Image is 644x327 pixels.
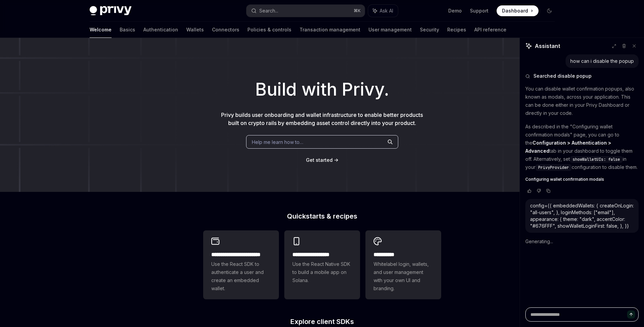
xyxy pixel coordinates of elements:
img: dark logo [90,6,132,16]
a: Configuring wallet confirmation modals [525,177,639,182]
span: Configuring wallet confirmation modals [525,177,604,182]
span: ⌘ K [354,8,361,14]
span: Assistant [535,42,560,50]
span: Use the React SDK to authenticate a user and create an embedded wallet. [211,260,271,293]
p: You can disable wallet confirmation popups, also known as modals, across your application. This c... [525,85,639,117]
span: Searched disable popup [533,73,592,79]
a: Support [470,7,488,14]
a: **** **** **** ***Use the React Native SDK to build a mobile app on Solana. [284,230,360,299]
a: Welcome [90,22,112,38]
div: Search... [259,7,278,15]
p: As described in the "Configuring wallet confirmation modals" page, you can go to the tab in your ... [525,123,639,171]
a: API reference [474,22,506,38]
h2: Explore client SDKs [203,318,441,325]
div: Generating... [525,233,639,250]
a: Authentication [143,22,178,38]
span: Use the React Native SDK to build a mobile app on Solana. [292,260,352,284]
strong: Configuration > Authentication > Advanced [525,140,611,154]
a: Connectors [212,22,239,38]
a: Transaction management [300,22,360,38]
span: Whitelabel login, wallets, and user management with your own UI and branding. [374,260,433,293]
a: Demo [448,7,462,14]
a: Security [420,22,439,38]
a: **** *****Whitelabel login, wallets, and user management with your own UI and branding. [365,230,441,299]
span: Privy builds user onboarding and wallet infrastructure to enable better products built on crypto ... [221,111,423,126]
button: Ask AI [368,5,398,17]
span: Dashboard [502,7,528,14]
a: Get started [306,157,333,163]
div: how can i disable the popup [570,58,634,65]
a: Policies & controls [247,22,291,38]
span: PrivyProvider [538,165,569,170]
span: showWalletUIs: false [573,157,620,162]
span: Help me learn how to… [252,139,303,146]
button: Searched disable popup [525,73,639,79]
span: Get started [306,157,333,163]
div: config={{ embeddedWallets: { createOnLogin: "all-users", }, loginMethods: ["email"], appearance: ... [530,202,634,229]
a: Basics [120,22,135,38]
button: Toggle dark mode [544,5,555,16]
button: Search...⌘K [246,5,365,17]
a: Recipes [447,22,466,38]
a: Wallets [186,22,204,38]
span: Ask AI [380,7,393,14]
a: Dashboard [497,5,539,16]
a: User management [368,22,412,38]
h1: Build with Privy. [11,76,633,103]
button: Send message [627,310,635,319]
h2: Quickstarts & recipes [203,213,441,220]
